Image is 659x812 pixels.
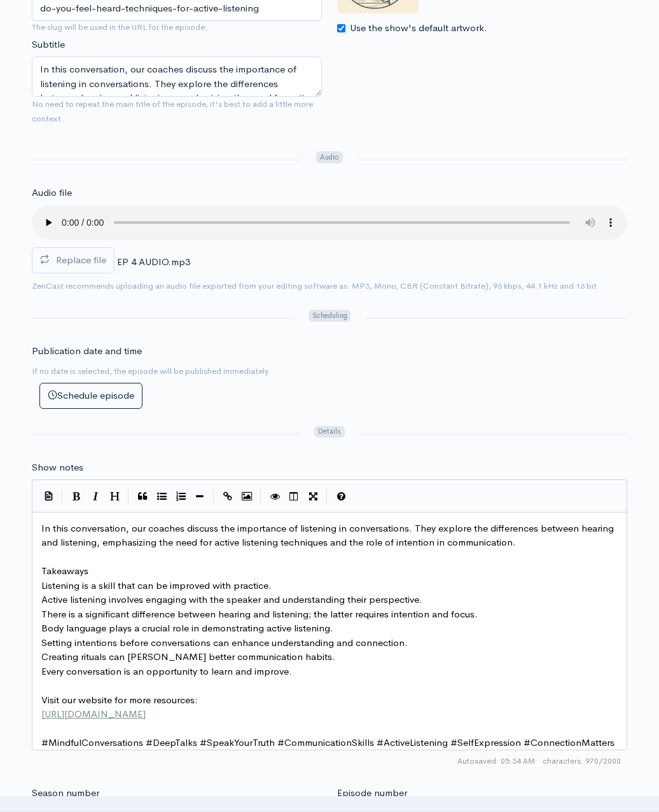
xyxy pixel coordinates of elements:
span: Autosaved: 05:34 AM [457,755,535,767]
label: Publication date and time [32,344,142,359]
button: Toggle Fullscreen [303,487,323,506]
button: Generic List [152,487,171,506]
small: The slug will be used in the URL for the episode. [32,21,322,34]
button: Markdown Guide [331,487,350,506]
button: Insert Show Notes Template [39,486,58,505]
button: Italic [86,487,105,506]
span: Replace file [56,254,106,266]
button: Toggle Preview [265,487,284,506]
button: Schedule episode [39,383,142,409]
span: [URL][DOMAIN_NAME] [41,708,146,720]
label: Subtitle [32,38,65,52]
button: Toggle Side by Side [284,487,303,506]
button: Heading [105,487,124,506]
span: Audio [316,151,342,163]
button: Insert Horizontal Line [190,487,209,506]
span: Takeaways [41,565,88,577]
i: | [260,490,261,504]
i: | [128,490,129,504]
span: Creating rituals can [PERSON_NAME] better communication habits. [41,650,335,663]
span: Scheduling [309,310,350,322]
button: Numbered List [171,487,190,506]
span: Listening is a skill that can be improved with practice. [41,579,272,591]
span: Setting intentions before conversations can enhance understanding and connection. [41,637,408,649]
span: EP 4 AUDIO.mp3 [117,256,190,268]
span: Every conversation is an opportunity to learn and improve. [41,665,292,677]
i: | [213,490,214,504]
small: If no date is selected, the episode will be published immediately. [32,366,270,376]
textarea: In this conversation, our coaches discuss the importance of listening in conversations. They expl... [32,57,322,97]
i: | [62,490,63,504]
button: Insert Image [237,487,256,506]
i: | [326,490,328,504]
small: ZenCast recommends uploading an audio file exported from your editing software as: MP3, Mono, CBR... [32,280,597,291]
small: No need to repeat the main title of the episode, it's best to add a little more context. [32,99,313,124]
span: #MindfulConversations #DeepTalks #SpeakYourTruth #CommunicationSkills #ActiveListening #SelfExpre... [41,736,614,748]
span: Visit our website for more resources: [41,694,198,706]
span: Active listening involves engaging with the speaker and understanding their perspective. [41,593,422,605]
span: 970/2000 [543,755,621,767]
span: In this conversation, our coaches discuss the importance of listening in conversations. They expl... [41,522,616,549]
label: Use the show's default artwork. [350,21,487,36]
label: Episode number [337,786,407,801]
label: Audio file [32,186,72,200]
span: There is a significant difference between hearing and listening; the latter requires intention an... [41,608,478,620]
button: Create Link [218,487,237,506]
span: Body language plays a crucial role in demonstrating active listening. [41,622,333,634]
label: Show notes [32,460,83,475]
button: Quote [133,487,152,506]
span: Details [314,426,344,438]
button: Bold [67,487,86,506]
label: Season number [32,786,99,801]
